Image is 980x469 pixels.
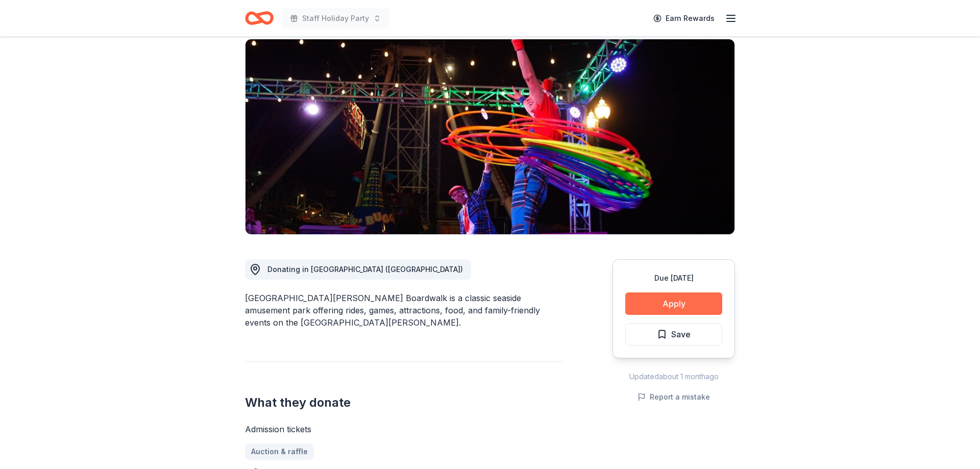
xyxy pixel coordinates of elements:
a: Auction & raffle [245,443,314,460]
button: Staff Holiday Party [282,8,389,29]
span: Save [671,328,691,341]
span: Staff Holiday Party [302,12,369,24]
button: Save [625,323,722,345]
a: Home [245,6,274,30]
button: Apply [625,292,722,315]
div: Updated about 1 month ago [612,371,735,383]
div: Due [DATE] [625,272,722,284]
a: Earn Rewards [647,9,721,28]
div: Admission tickets [245,423,563,435]
img: Image for Santa Cruz Beach Boardwalk [246,39,734,234]
h2: What they donate [245,394,563,411]
span: Donating in [GEOGRAPHIC_DATA] ([GEOGRAPHIC_DATA]) [267,265,463,274]
div: [GEOGRAPHIC_DATA][PERSON_NAME] Boardwalk is a classic seaside amusement park offering rides, game... [245,292,563,329]
button: Report a mistake [638,391,710,403]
